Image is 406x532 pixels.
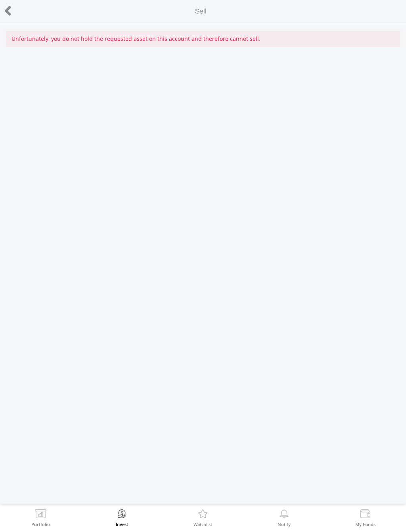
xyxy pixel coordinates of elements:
[278,509,291,526] a: Notify
[34,509,47,521] img: View Portfolio
[193,522,212,526] label: Watchlist
[359,509,372,521] img: View Funds
[355,509,375,526] a: My Funds
[116,509,128,521] img: Invest Now
[116,509,128,526] a: Invest
[116,522,128,526] label: Invest
[278,509,290,521] img: View Notifications
[278,522,291,526] label: Notify
[355,522,375,526] label: My Funds
[197,509,209,521] img: Watchlist
[31,522,50,526] label: Portfolio
[195,6,207,17] label: Sell
[31,509,50,526] a: Portfolio
[193,509,212,526] a: Watchlist
[6,31,400,47] div: Unfortunately, you do not hold the requested asset on this account and therefore cannot sell.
